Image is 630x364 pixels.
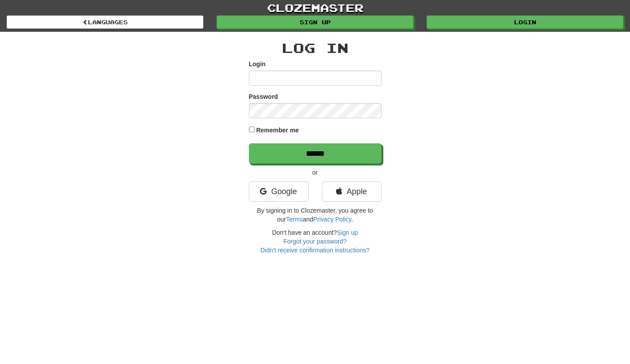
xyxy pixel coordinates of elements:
label: Remember me [256,126,299,135]
a: Sign up [337,229,358,236]
label: Login [249,60,266,68]
h2: Log In [249,41,382,55]
a: Forgot your password? [283,238,347,245]
a: Google [249,181,309,202]
a: Terms [286,216,303,223]
p: or [249,168,382,177]
a: Apple [322,181,382,202]
a: Languages [7,15,203,29]
a: Privacy Policy [313,216,351,223]
div: Don't have an account? [249,228,382,255]
p: By signing in to Clozemaster, you agree to our and . [249,206,382,224]
a: Login [427,15,623,29]
a: Didn't receive confirmation instructions? [260,247,370,254]
a: Sign up [217,15,413,29]
label: Password [249,92,278,101]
